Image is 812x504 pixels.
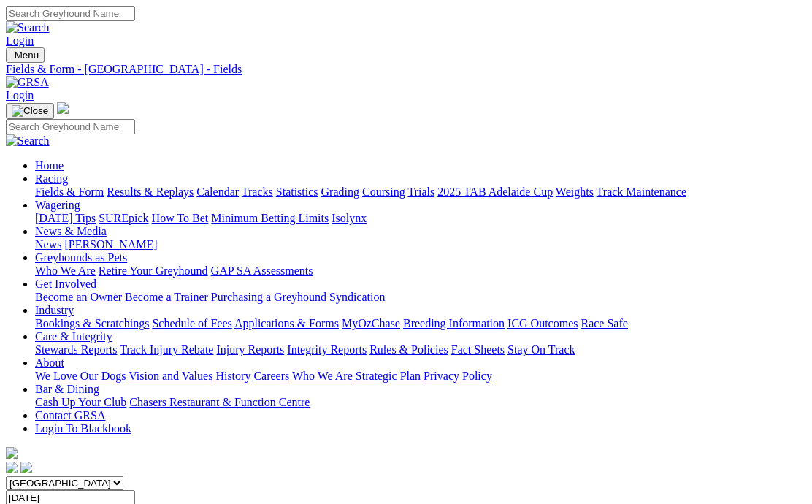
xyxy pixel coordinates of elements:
div: Racing [35,186,806,199]
a: History [215,370,250,382]
a: Cash Up Your Club [35,396,126,408]
a: Strategic Plan [356,370,421,382]
a: Applications & Forms [234,317,339,329]
img: Close [12,105,48,117]
a: Race Safe [581,317,627,329]
a: Trials [407,186,434,198]
a: Wagering [35,199,80,211]
a: Syndication [329,291,385,303]
a: How To Bet [152,212,209,224]
a: Grading [321,186,359,198]
a: Who We Are [35,264,96,277]
a: ICG Outcomes [507,317,578,329]
a: Greyhounds as Pets [35,251,127,264]
a: Login [6,34,34,47]
a: Who We Are [292,370,353,382]
div: Greyhounds as Pets [35,264,806,278]
input: Search [6,6,135,21]
a: Rules & Policies [369,343,448,356]
img: twitter.svg [20,462,32,473]
a: Care & Integrity [35,330,112,343]
a: 2025 TAB Adelaide Cup [437,186,553,198]
img: Search [6,21,50,34]
a: Schedule of Fees [152,317,231,329]
button: Toggle navigation [6,103,54,119]
div: Bar & Dining [35,396,806,409]
a: [PERSON_NAME] [64,238,157,251]
a: Get Involved [35,278,96,290]
a: Bar & Dining [35,383,99,395]
a: Chasers Restaurant & Function Centre [129,396,310,408]
a: Results & Replays [107,186,194,198]
img: facebook.svg [6,462,18,473]
div: About [35,370,806,383]
a: Privacy Policy [424,370,492,382]
a: Home [35,159,64,172]
a: Purchasing a Greyhound [211,291,326,303]
a: Fields & Form - [GEOGRAPHIC_DATA] - Fields [6,63,806,76]
a: News & Media [35,225,107,237]
div: Care & Integrity [35,343,806,356]
a: Coursing [362,186,405,198]
a: Become an Owner [35,291,122,303]
a: Login To Blackbook [35,422,131,435]
img: logo-grsa-white.png [57,102,69,114]
a: Isolynx [332,212,367,224]
a: Track Maintenance [597,186,686,198]
div: Get Involved [35,291,806,304]
a: Industry [35,304,74,316]
a: We Love Our Dogs [35,370,126,382]
a: About [35,356,64,369]
a: Stewards Reports [35,343,117,356]
a: Login [6,89,34,102]
div: Industry [35,317,806,330]
a: Injury Reports [216,343,284,356]
a: Minimum Betting Limits [211,212,329,224]
a: GAP SA Assessments [211,264,313,277]
a: MyOzChase [342,317,400,329]
a: Careers [253,370,289,382]
a: Become a Trainer [125,291,208,303]
a: News [35,238,61,251]
a: SUREpick [99,212,148,224]
a: Retire Your Greyhound [99,264,208,277]
a: Calendar [196,186,239,198]
span: Menu [15,50,39,61]
div: News & Media [35,238,806,251]
div: Wagering [35,212,806,225]
a: Tracks [242,186,273,198]
a: Stay On Track [507,343,575,356]
a: Statistics [276,186,318,198]
a: Vision and Values [129,370,212,382]
img: Search [6,134,50,148]
a: Track Injury Rebate [120,343,213,356]
a: [DATE] Tips [35,212,96,224]
a: Breeding Information [403,317,505,329]
a: Fields & Form [35,186,104,198]
a: Racing [35,172,68,185]
a: Bookings & Scratchings [35,317,149,329]
input: Search [6,119,135,134]
button: Toggle navigation [6,47,45,63]
a: Integrity Reports [287,343,367,356]
a: Weights [556,186,594,198]
img: GRSA [6,76,49,89]
a: Fact Sheets [451,343,505,356]
a: Contact GRSA [35,409,105,421]
img: logo-grsa-white.png [6,447,18,459]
